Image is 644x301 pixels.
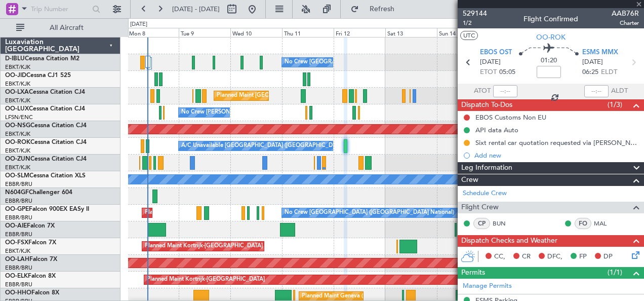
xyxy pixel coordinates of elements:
[480,67,497,78] span: ETOT
[5,106,85,112] a: OO-LUXCessna Citation CJ4
[282,28,334,37] div: Thu 11
[5,173,29,179] span: OO-SLM
[524,14,578,24] div: Flight Confirmed
[5,223,27,229] span: OO-AIE
[5,164,30,171] a: EBKT/KJK
[5,281,32,288] a: EBBR/BRU
[5,123,30,129] span: OO-NSG
[5,106,29,112] span: OO-LUX
[5,114,33,121] a: LFSN/ENC
[611,86,628,96] span: ALDT
[460,31,478,40] button: UTC
[5,290,59,296] a: OO-HHOFalcon 8X
[5,273,56,279] a: OO-ELKFalcon 8X
[5,273,28,279] span: OO-ELK
[5,256,57,262] a: OO-LAHFalcon 7X
[601,67,617,78] span: ELDT
[181,105,303,120] div: No Crew [PERSON_NAME] ([PERSON_NAME])
[5,190,72,196] a: N604GFChallenger 604
[463,19,487,27] span: 1/2
[494,252,505,262] span: CC,
[461,174,478,186] span: Crew
[579,252,587,262] span: FP
[5,97,30,104] a: EBKT/KJK
[5,139,87,145] a: OO-ROKCessna Citation CJ4
[5,180,32,188] a: EBBR/BRU
[230,28,282,37] div: Wed 10
[437,28,489,37] div: Sun 14
[5,89,85,95] a: OO-LXACessna Citation CJ4
[127,28,179,37] div: Mon 8
[499,67,515,78] span: 05:05
[285,205,454,220] div: No Crew [GEOGRAPHIC_DATA] ([GEOGRAPHIC_DATA] National)
[612,8,639,19] span: AAB76R
[181,138,370,154] div: A/C Unavailable [GEOGRAPHIC_DATA] ([GEOGRAPHIC_DATA] National)
[5,156,87,162] a: OO-ZUNCessna Citation CJ4
[5,290,31,296] span: OO-HHO
[612,19,639,27] span: Charter
[5,156,30,162] span: OO-ZUN
[493,219,515,228] a: BUN
[480,57,501,67] span: [DATE]
[608,267,622,278] span: (1/1)
[5,89,29,95] span: OO-LXA
[5,206,29,212] span: OO-GPE
[5,240,28,246] span: OO-FSX
[461,202,499,213] span: Flight Crew
[145,239,263,254] div: Planned Maint Kortrijk-[GEOGRAPHIC_DATA]
[5,223,55,229] a: OO-AIEFalcon 7X
[5,139,30,145] span: OO-ROK
[463,281,512,291] a: Manage Permits
[475,113,546,122] div: EBOS Customs Non EU
[5,147,30,155] a: EBKT/KJK
[31,2,89,17] input: Trip Number
[5,173,86,179] a: OO-SLMCessna Citation XLS
[26,24,107,31] span: All Aircraft
[582,67,598,78] span: 06:25
[5,247,30,255] a: EBKT/KJK
[5,264,32,272] a: EBBR/BRU
[5,130,30,138] a: EBKT/KJK
[179,28,230,37] div: Tue 9
[5,214,32,221] a: EBBR/BRU
[217,88,400,103] div: Planned Maint [GEOGRAPHIC_DATA] ([GEOGRAPHIC_DATA] National)
[5,56,79,62] a: D-IBLUCessna Citation M2
[385,28,437,37] div: Sat 13
[475,126,518,134] div: API data Auto
[463,189,507,199] a: Schedule Crew
[475,138,639,147] div: Sixt rental car quotation requested via [PERSON_NAME]
[5,190,29,196] span: N604GF
[5,206,89,212] a: OO-GPEFalcon 900EX EASy II
[5,63,30,71] a: EBKT/KJK
[461,162,512,174] span: Leg Information
[5,72,26,79] span: OO-JID
[346,1,407,17] button: Refresh
[145,205,328,220] div: Planned Maint [GEOGRAPHIC_DATA] ([GEOGRAPHIC_DATA] National)
[361,6,404,13] span: Refresh
[334,28,385,37] div: Fri 12
[11,20,110,36] button: All Aircraft
[5,197,32,205] a: EBBR/BRU
[582,48,618,58] span: ESMS MMX
[536,32,566,43] span: OO-ROK
[474,151,639,160] div: Add new
[461,267,485,279] span: Permits
[473,218,490,229] div: CP
[130,20,147,29] div: [DATE]
[5,231,32,238] a: EBBR/BRU
[480,48,512,58] span: EBOS OST
[575,218,591,229] div: FO
[608,99,622,110] span: (1/3)
[603,252,613,262] span: DP
[594,219,617,228] a: MAL
[547,252,562,262] span: DFC,
[5,56,25,62] span: D-IBLU
[474,86,491,96] span: ATOT
[582,57,603,67] span: [DATE]
[5,123,87,129] a: OO-NSGCessna Citation CJ4
[5,240,56,246] a: OO-FSXFalcon 7X
[5,80,30,88] a: EBKT/KJK
[147,272,265,287] div: Planned Maint Kortrijk-[GEOGRAPHIC_DATA]
[461,99,512,111] span: Dispatch To-Dos
[172,5,220,14] span: [DATE] - [DATE]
